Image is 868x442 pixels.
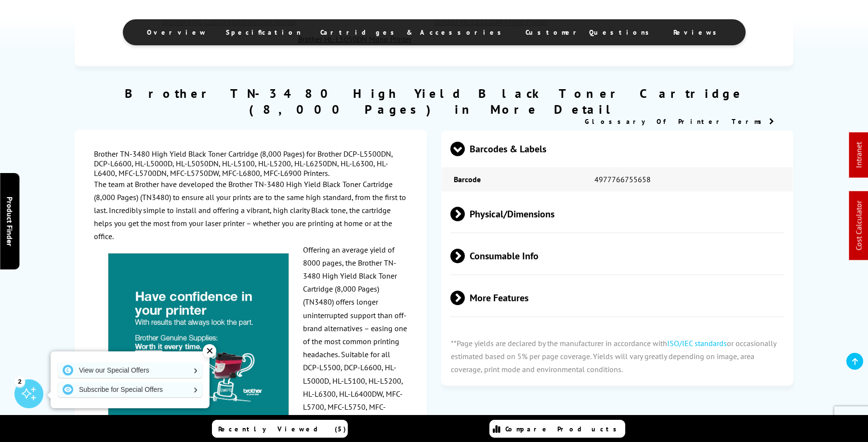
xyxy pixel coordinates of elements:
div: ✕ [203,344,216,358]
span: Compare Products [505,425,622,433]
span: Consumable Info [450,238,784,274]
a: Compare Products [489,420,625,438]
a: ISO/IEC standards [667,338,727,348]
td: 4977766755658 [582,167,793,191]
span: Barcodes & Labels [450,131,784,167]
a: View our Special Offers [58,362,202,378]
span: Recently Viewed (5) [218,425,346,433]
a: Recently Viewed (5) [212,420,348,438]
div: 2 [14,376,25,387]
span: Customer Questions [526,28,654,37]
img: Brother-WIET-Quality-Med.jpg [108,253,289,434]
span: Specification [226,28,301,37]
a: Glossary Of Printer Terms [585,117,774,126]
a: Subscribe for Special Offers [58,382,202,397]
h2: Brother TN-3480 High Yield Black Toner Cartridge (8,000 Pages) in More Detail [75,85,793,117]
p: **Page yields are declared by the manufacturer in accordance with or occasionally estimated based... [441,327,793,386]
span: More Features [450,280,784,316]
td: Barcode [442,167,582,191]
span: Physical/Dimensions [450,196,784,232]
a: Intranet [854,142,864,168]
span: Cartridges & Accessories [320,28,506,37]
span: Reviews [673,28,722,37]
a: Cost Calculator [854,201,864,251]
span: Overview [147,28,207,37]
span: Product Finder [5,196,14,246]
p: The team at Brother have developed the Brother TN-3480 High Yield Black Toner Cartridge (8,000 Pa... [94,178,408,243]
